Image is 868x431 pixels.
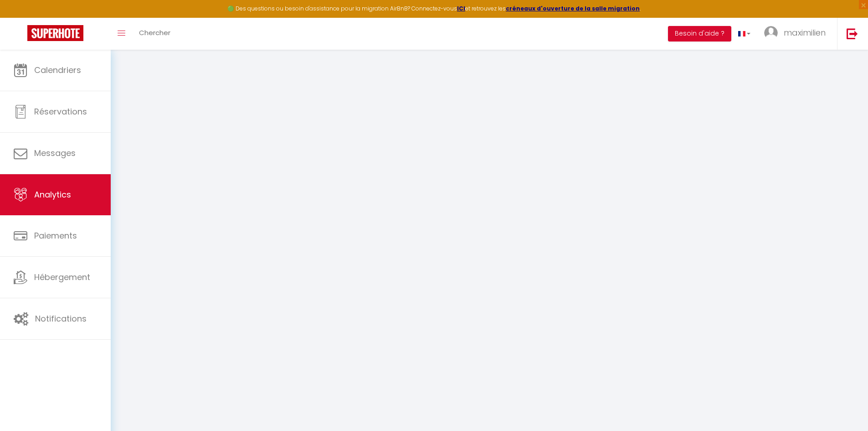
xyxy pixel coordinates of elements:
a: Chercher [132,18,177,50]
span: maximilien [784,27,826,38]
button: Ouvrir le widget de chat LiveChat [7,4,35,31]
a: ICI [457,5,465,12]
a: ... maximilien [757,18,837,50]
img: ... [764,26,778,40]
span: Paiements [34,230,77,241]
span: Réservations [34,106,87,117]
span: Hébergement [34,271,90,283]
a: créneaux d'ouverture de la salle migration [506,5,640,12]
img: Super Booking [27,25,83,41]
span: Analytics [34,189,71,200]
span: Calendriers [34,64,81,76]
span: Messages [34,147,76,159]
span: Chercher [139,28,170,37]
button: Besoin d'aide ? [668,26,731,42]
span: Notifications [35,313,87,324]
img: logout [847,28,858,39]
